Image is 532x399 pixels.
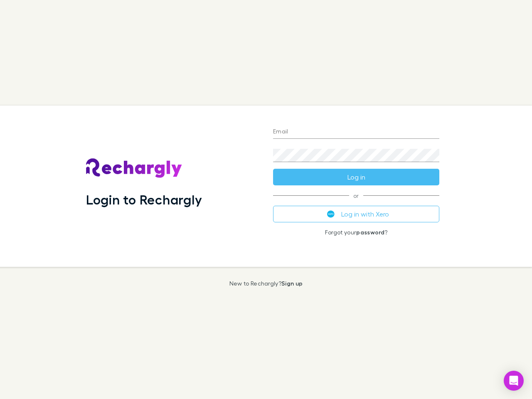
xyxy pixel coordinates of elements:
a: password [356,229,384,236]
a: Sign up [281,280,303,287]
h1: Login to Rechargly [86,192,202,207]
p: Forgot your ? [273,229,439,236]
div: Open Intercom Messenger [504,371,524,391]
span: or [273,195,439,196]
img: Xero's logo [327,210,335,218]
button: Log in with Xero [273,206,439,222]
img: Rechargly's Logo [86,158,182,178]
button: Log in [273,169,439,185]
p: New to Rechargly? [229,280,303,287]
